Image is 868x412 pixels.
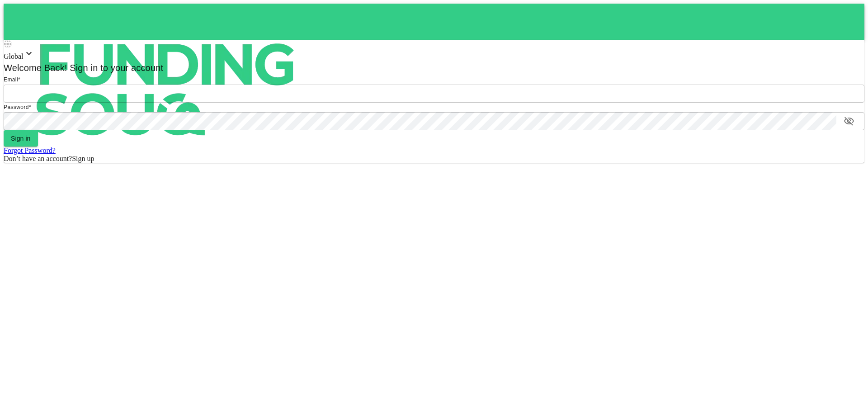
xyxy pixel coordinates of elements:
[4,76,18,83] span: Email
[4,4,864,40] a: logo
[67,63,164,73] span: Sign in to your account
[4,85,864,103] input: email
[4,4,329,175] img: logo
[4,48,864,61] div: Global
[4,63,67,73] span: Welcome Back!
[4,112,836,130] input: password
[72,155,94,162] span: Sign up
[4,155,72,162] span: Don’t have an account?
[4,130,38,147] button: Sign in
[4,104,29,110] span: Password
[4,147,56,154] a: Forgot Password?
